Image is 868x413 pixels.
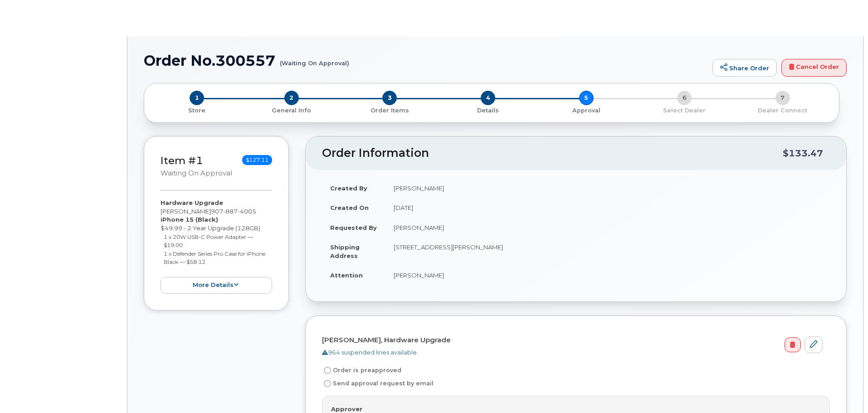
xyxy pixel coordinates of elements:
[330,243,360,259] strong: Shipping Address
[161,154,203,167] a: Item #1
[246,107,337,115] p: General Info
[481,91,495,105] span: 4
[242,155,272,165] span: $127.11
[330,185,367,192] strong: Created By
[385,178,830,198] td: [PERSON_NAME]
[161,169,232,177] small: Waiting On Approval
[330,272,363,279] strong: Attention
[330,224,377,231] strong: Requested By
[382,91,397,105] span: 3
[161,199,272,293] div: [PERSON_NAME] $49.99 - 2 Year Upgrade (128GB)
[385,237,830,265] td: [STREET_ADDRESS][PERSON_NAME]
[211,208,256,215] span: 907
[223,208,238,215] span: 887
[144,53,708,68] h1: Order No.300557
[155,107,239,115] p: Store
[341,105,439,115] a: 3 Order Items
[322,336,823,344] h4: [PERSON_NAME], Hardware Upgrade
[161,199,223,206] strong: Hardware Upgrade
[385,218,830,238] td: [PERSON_NAME]
[284,91,299,105] span: 2
[161,216,218,223] strong: iPhone 15 (Black)
[322,348,823,357] div: 964 suspended lines available.
[280,53,349,67] small: (Waiting On Approval)
[238,208,256,215] span: 4005
[164,250,265,266] small: 1 x Defender Series Pro Case for iPhone Black — $58.12
[243,105,341,115] a: 2 General Info
[322,365,401,376] label: Order is preapproved
[161,277,272,294] button: more details
[385,265,830,285] td: [PERSON_NAME]
[322,378,434,389] label: Send approval request by email
[324,367,331,374] input: Order is preapproved
[439,105,537,115] a: 4 Details
[164,233,253,249] small: 1 x 20W USB-C Power Adapter — $19.00
[151,105,243,115] a: 1 Store
[783,145,823,162] div: $133.47
[781,59,847,77] a: Cancel Order
[324,380,331,387] input: Send approval request by email
[322,147,783,160] h2: Order Information
[344,107,435,115] p: Order Items
[330,204,369,211] strong: Created On
[190,91,204,105] span: 1
[443,107,534,115] p: Details
[712,59,777,77] a: Share Order
[385,198,830,218] td: [DATE]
